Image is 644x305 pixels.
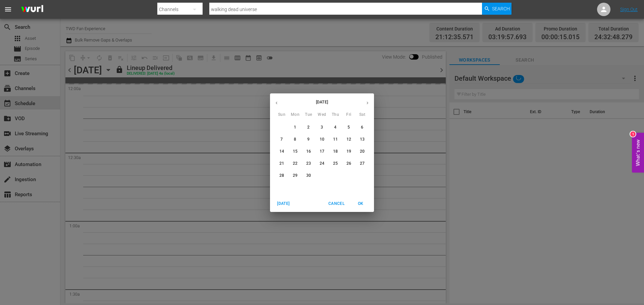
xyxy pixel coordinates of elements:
button: 22 [289,158,301,170]
p: 10 [320,137,324,142]
button: 23 [303,158,315,170]
button: 17 [316,146,328,158]
button: 3 [316,122,328,134]
p: 27 [360,161,365,166]
span: Sat [356,111,368,118]
button: Open Feedback Widget [632,133,644,172]
p: 24 [320,161,324,166]
p: 7 [280,137,283,142]
p: 18 [333,149,338,154]
p: 3 [321,125,323,130]
button: 21 [276,158,288,170]
button: 2 [303,122,315,134]
button: Cancel [326,198,347,209]
button: 20 [356,146,368,158]
p: 29 [293,173,298,178]
span: Mon [289,111,301,118]
p: 13 [360,137,365,142]
p: 9 [307,137,310,142]
button: 1 [289,122,301,134]
span: Thu [329,111,341,118]
p: 5 [347,125,350,130]
p: 26 [346,161,351,166]
p: 25 [333,161,338,166]
button: 11 [329,134,341,146]
span: [DATE] [275,200,291,207]
span: menu [4,5,12,13]
button: 8 [289,134,301,146]
button: 6 [356,122,368,134]
p: 8 [294,137,296,142]
button: [DATE] [273,198,294,209]
button: 29 [289,170,301,182]
p: 15 [293,149,298,154]
p: 17 [320,149,324,154]
span: OK [353,200,369,207]
button: 30 [303,170,315,182]
p: 12 [346,137,351,142]
p: 14 [279,149,284,154]
button: 28 [276,170,288,182]
button: 16 [303,146,315,158]
p: 28 [279,173,284,178]
button: 9 [303,134,315,146]
p: 21 [279,161,284,166]
span: Wed [316,111,328,118]
div: 1 [630,131,636,137]
span: Sun [276,111,288,118]
p: 22 [293,161,298,166]
button: 12 [343,134,355,146]
p: 1 [294,125,296,130]
span: Cancel [328,200,344,207]
button: 14 [276,146,288,158]
button: 15 [289,146,301,158]
p: 2 [307,125,310,130]
button: 25 [329,158,341,170]
button: 19 [343,146,355,158]
img: ans4CAIJ8jUAAAAAAAAAAAAAAAAAAAAAAAAgQb4GAAAAAAAAAAAAAAAAAAAAAAAAJMjXAAAAAAAAAAAAAAAAAAAAAAAAgAT5G... [16,2,48,17]
p: 30 [306,173,311,178]
p: 23 [306,161,311,166]
button: 26 [343,158,355,170]
a: Sign Out [620,7,638,12]
p: 20 [360,149,365,154]
button: 7 [276,134,288,146]
p: 11 [333,137,338,142]
button: 18 [329,146,341,158]
p: 19 [346,149,351,154]
button: 10 [316,134,328,146]
button: 24 [316,158,328,170]
span: Fri [343,111,355,118]
p: 4 [334,125,336,130]
span: Search [492,3,510,15]
button: 4 [329,122,341,134]
p: [DATE] [283,99,361,105]
p: 6 [361,125,363,130]
button: 13 [356,134,368,146]
button: OK [350,198,371,209]
button: 27 [356,158,368,170]
button: 5 [343,122,355,134]
p: 16 [306,149,311,154]
span: Tue [303,111,315,118]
